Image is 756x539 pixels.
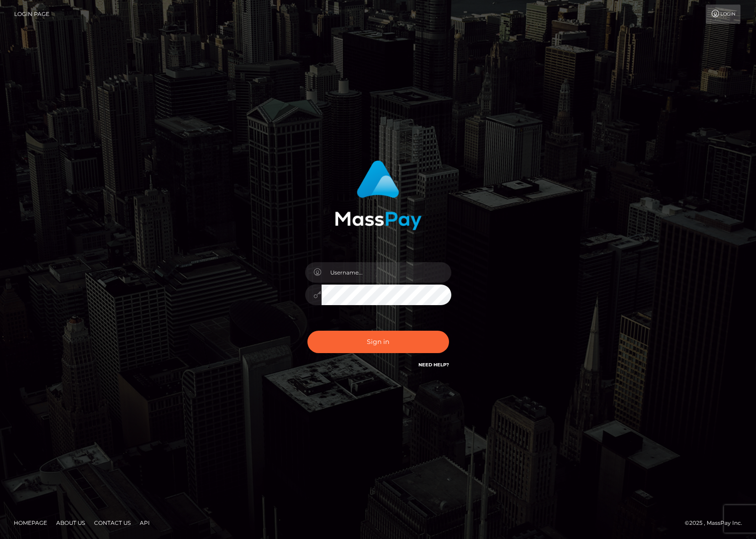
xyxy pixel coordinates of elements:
a: About Us [53,516,89,530]
a: Contact Us [90,516,134,530]
a: API [136,516,153,530]
a: Homepage [10,516,51,530]
input: Username... [322,262,451,283]
a: Login [706,5,740,24]
div: © 2025 , MassPay Inc. [685,518,749,528]
button: Sign in [307,331,449,353]
img: MassPay Login [335,160,422,230]
a: Need Help? [418,362,449,368]
a: Login Page [14,5,49,24]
